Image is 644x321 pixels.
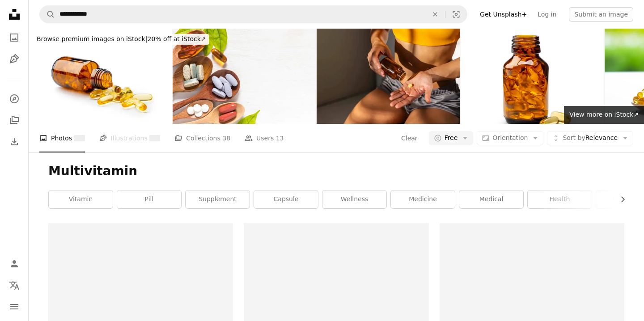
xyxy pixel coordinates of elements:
a: supplement [186,190,250,208]
a: Download History [5,133,23,151]
button: Clear [401,131,418,145]
button: Submit an image [569,7,633,21]
a: Illustrations [5,50,23,68]
button: Free [429,131,474,145]
a: wellness [322,190,386,208]
form: Find visuals sitewide [39,5,467,23]
a: Collections [5,111,23,129]
a: Photos [5,29,23,46]
a: Collections 38 [174,124,230,152]
span: 13 [276,133,284,143]
button: Visual search [445,6,467,23]
button: Search Unsplash [40,6,55,23]
a: medicine [391,190,455,208]
img: Medical: Pills and bottle, low angle view. [29,29,172,124]
a: capsule [254,190,318,208]
img: Daily supplement pill [317,29,460,124]
a: Get Unsplash+ [475,7,532,21]
a: Browse premium images on iStock|20% off at iStock↗ [29,29,214,50]
span: Sort by [563,134,585,141]
button: Language [5,276,23,294]
button: Menu [5,298,23,316]
a: Log in [532,7,562,21]
a: View more on iStock↗ [564,106,644,124]
button: Clear [425,6,445,23]
img: Medical: Pills and bottle, high angle view. [461,29,604,124]
span: View more on iStock ↗ [569,111,639,118]
a: medical [459,190,523,208]
button: Orientation [477,131,543,145]
img: Vitamin pills and capsules [173,29,316,124]
a: Users 13 [245,124,284,152]
a: pill [117,190,181,208]
span: Free [445,134,458,143]
a: health [528,190,592,208]
span: 20% off at iStock ↗ [37,35,206,42]
a: Log in / Sign up [5,255,23,273]
a: vitamin [49,190,113,208]
span: 38 [222,133,230,143]
h1: Multivitamin [48,163,624,179]
span: Relevance [563,134,618,143]
a: Home — Unsplash [5,5,23,25]
span: Browse premium images on iStock | [37,35,147,42]
button: scroll list to the right [614,190,624,208]
a: Explore [5,90,23,108]
span: Orientation [492,134,528,141]
a: Illustrations [99,124,160,152]
button: Sort byRelevance [547,131,633,145]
